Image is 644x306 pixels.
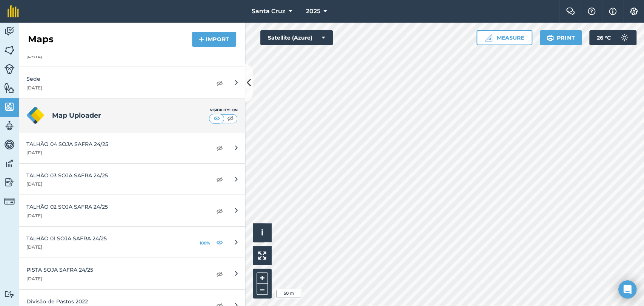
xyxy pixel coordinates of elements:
[198,238,212,247] button: 100%
[4,291,15,298] img: svg+xml;base64,PD94bWwgdmVyc2lvbj0iMS4wIiBlbmNvZGluZz0idXRmLTgiPz4KPCEtLSBHZW5lcmF0b3I6IEFkb2JlIE...
[26,181,204,187] div: [DATE]
[476,30,532,45] button: Measure
[257,272,268,284] button: +
[4,139,15,150] img: svg+xml;base64,PD94bWwgdmVyc2lvbj0iMS4wIiBlbmNvZGluZz0idXRmLTgiPz4KPCEtLSBHZW5lcmF0b3I6IEFkb2JlIE...
[617,30,632,45] img: svg+xml;base64,PD94bWwgdmVyc2lvbj0iMS4wIiBlbmNvZGluZz0idXRmLTgiPz4KPCEtLSBHZW5lcmF0b3I6IEFkb2JlIE...
[4,26,15,37] img: svg+xml;base64,PD94bWwgdmVyc2lvbj0iMS4wIiBlbmNvZGluZz0idXRmLTgiPz4KPCEtLSBHZW5lcmF0b3I6IEFkb2JlIE...
[209,107,238,113] div: Visibility: On
[19,132,245,164] a: TALHÃO 04 SOJA SAFRA 24/25[DATE]
[485,34,492,42] img: Ruler icon
[216,206,223,215] img: svg+xml;base64,PHN2ZyB4bWxucz0iaHR0cDovL3d3dy53My5vcmcvMjAwMC9zdmciIHdpZHRoPSIxOCIgaGVpZ2h0PSIyNC...
[618,280,636,298] div: Open Intercom Messenger
[26,297,204,306] div: Divisão de Pastos 2022
[216,269,223,278] img: svg+xml;base64,PHN2ZyB4bWxucz0iaHR0cDovL3d3dy53My5vcmcvMjAwMC9zdmciIHdpZHRoPSIxOCIgaGVpZ2h0PSIyNC...
[4,196,15,206] img: svg+xml;base64,PD94bWwgdmVyc2lvbj0iMS4wIiBlbmNvZGluZz0idXRmLTgiPz4KPCEtLSBHZW5lcmF0b3I6IEFkb2JlIE...
[4,120,15,131] img: svg+xml;base64,PD94bWwgdmVyc2lvbj0iMS4wIiBlbmNvZGluZz0idXRmLTgiPz4KPCEtLSBHZW5lcmF0b3I6IEFkb2JlIE...
[26,203,204,211] div: TALHÃO 02 SOJA SAFRA 24/25
[19,67,245,98] a: Sede[DATE]
[192,32,236,47] button: Import
[587,8,596,15] img: A question mark icon
[8,5,19,17] img: fieldmargin Logo
[257,284,268,295] button: –
[253,223,272,242] button: i
[4,177,15,188] img: svg+xml;base64,PD94bWwgdmVyc2lvbj0iMS4wIiBlbmNvZGluZz0idXRmLTgiPz4KPCEtLSBHZW5lcmF0b3I6IEFkb2JlIE...
[306,7,320,16] span: 2025
[26,234,186,243] div: TALHÃO 01 SOJA SAFRA 24/25
[19,195,245,226] a: TALHÃO 02 SOJA SAFRA 24/25[DATE]
[212,115,221,122] img: svg+xml;base64,PHN2ZyB4bWxucz0iaHR0cDovL3d3dy53My5vcmcvMjAwMC9zdmciIHdpZHRoPSI1MCIgaGVpZ2h0PSI0MC...
[26,244,186,250] div: [DATE]
[261,228,263,237] span: i
[589,30,636,45] button: 26 °C
[597,30,611,45] span: 26 ° C
[19,164,245,195] a: TALHÃO 03 SOJA SAFRA 24/25[DATE]
[52,110,209,121] h4: Map Uploader
[216,238,223,247] img: svg+xml;base64,PHN2ZyB4bWxucz0iaHR0cDovL3d3dy53My5vcmcvMjAwMC9zdmciIHdpZHRoPSIxOCIgaGVpZ2h0PSIyNC...
[19,258,245,289] a: PISTA SOJA SAFRA 24/25[DATE]
[26,85,204,91] div: [DATE]
[4,82,15,94] img: svg+xml;base64,PHN2ZyB4bWxucz0iaHR0cDovL3d3dy53My5vcmcvMjAwMC9zdmciIHdpZHRoPSI1NiIgaGVpZ2h0PSI2MC...
[258,251,266,260] img: Four arrows, one pointing top left, one top right, one bottom right and the last bottom left
[540,30,582,45] button: Print
[216,175,223,184] img: svg+xml;base64,PHN2ZyB4bWxucz0iaHR0cDovL3d3dy53My5vcmcvMjAwMC9zdmciIHdpZHRoPSIxOCIgaGVpZ2h0PSIyNC...
[4,64,15,74] img: svg+xml;base64,PD94bWwgdmVyc2lvbj0iMS4wIiBlbmNvZGluZz0idXRmLTgiPz4KPCEtLSBHZW5lcmF0b3I6IEFkb2JlIE...
[566,8,575,15] img: Two speech bubbles overlapping with the left bubble in the forefront
[28,33,54,45] h2: Maps
[26,213,204,219] div: [DATE]
[26,140,204,148] div: TALHÃO 04 SOJA SAFRA 24/25
[26,266,204,274] div: PISTA SOJA SAFRA 24/25
[609,7,616,16] img: svg+xml;base64,PHN2ZyB4bWxucz0iaHR0cDovL3d3dy53My5vcmcvMjAwMC9zdmciIHdpZHRoPSIxNyIgaGVpZ2h0PSIxNy...
[4,101,15,112] img: svg+xml;base64,PHN2ZyB4bWxucz0iaHR0cDovL3d3dy53My5vcmcvMjAwMC9zdmciIHdpZHRoPSI1NiIgaGVpZ2h0PSI2MC...
[19,227,245,258] a: TALHÃO 01 SOJA SAFRA 24/25[DATE]100%
[199,35,204,44] img: svg+xml;base64,PHN2ZyB4bWxucz0iaHR0cDovL3d3dy53My5vcmcvMjAwMC9zdmciIHdpZHRoPSIxNCIgaGVpZ2h0PSIyNC...
[629,8,638,15] img: A cog icon
[4,45,15,56] img: svg+xml;base64,PHN2ZyB4bWxucz0iaHR0cDovL3d3dy53My5vcmcvMjAwMC9zdmciIHdpZHRoPSI1NiIgaGVpZ2h0PSI2MC...
[216,143,223,152] img: svg+xml;base64,PHN2ZyB4bWxucz0iaHR0cDovL3d3dy53My5vcmcvMjAwMC9zdmciIHdpZHRoPSIxOCIgaGVpZ2h0PSIyNC...
[226,115,235,122] img: svg+xml;base64,PHN2ZyB4bWxucz0iaHR0cDovL3d3dy53My5vcmcvMjAwMC9zdmciIHdpZHRoPSI1MCIgaGVpZ2h0PSI0MC...
[26,75,204,83] div: Sede
[26,150,204,156] div: [DATE]
[26,106,45,125] img: logo
[26,53,204,59] div: [DATE]
[216,78,223,88] img: svg+xml;base64,PHN2ZyB4bWxucz0iaHR0cDovL3d3dy53My5vcmcvMjAwMC9zdmciIHdpZHRoPSIxOCIgaGVpZ2h0PSIyNC...
[260,30,333,45] button: Satellite (Azure)
[547,33,554,42] img: svg+xml;base64,PHN2ZyB4bWxucz0iaHR0cDovL3d3dy53My5vcmcvMjAwMC9zdmciIHdpZHRoPSIxOSIgaGVpZ2h0PSIyNC...
[251,7,285,16] span: Santa Cruz
[4,158,15,169] img: svg+xml;base64,PD94bWwgdmVyc2lvbj0iMS4wIiBlbmNvZGluZz0idXRmLTgiPz4KPCEtLSBHZW5lcmF0b3I6IEFkb2JlIE...
[26,276,204,282] div: [DATE]
[26,171,204,180] div: TALHÃO 03 SOJA SAFRA 24/25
